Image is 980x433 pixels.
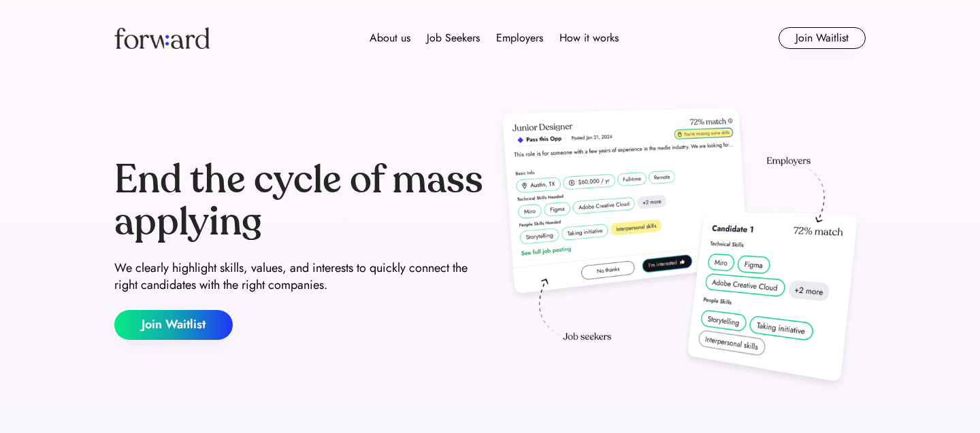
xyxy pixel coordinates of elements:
[496,30,543,46] div: Employers
[495,103,866,396] img: hero-image.png
[779,27,866,49] button: Join Waitlist
[559,30,619,46] div: How it works
[114,310,233,340] button: Join Waitlist
[114,159,485,243] div: End the cycle of mass applying
[114,260,485,294] div: We clearly highlight skills, values, and interests to quickly connect the right candidates with t...
[427,30,480,46] div: Job Seekers
[370,30,410,46] div: About us
[114,27,210,49] img: Forward logo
